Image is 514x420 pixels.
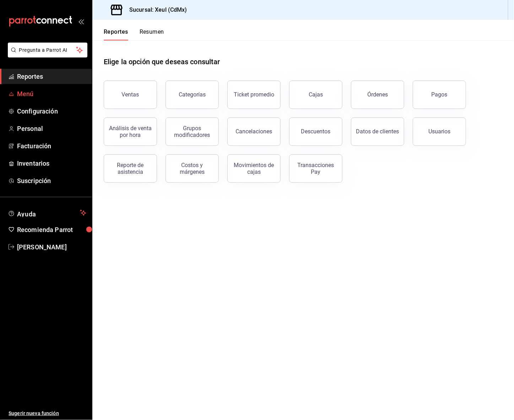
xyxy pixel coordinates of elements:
div: Costos y márgenes [170,162,214,175]
div: Órdenes [367,91,388,98]
span: Reportes [17,72,86,81]
div: Grupos modificadores [170,125,214,138]
span: Recomienda Parrot [17,225,86,234]
button: Usuarios [413,117,466,146]
div: Categorías [179,91,206,98]
button: Pregunta a Parrot AI [8,43,87,57]
h3: Sucursal: Xeul (CdMx) [124,6,187,14]
span: Personal [17,124,86,133]
span: Inventarios [17,159,86,168]
div: Ticket promedio [234,91,274,98]
span: Menú [17,89,86,99]
div: Movimientos de cajas [232,162,276,175]
span: Pregunta a Parrot AI [19,46,76,54]
button: Grupos modificadores [166,117,219,146]
div: Análisis de venta por hora [108,125,152,138]
button: Descuentos [289,117,342,146]
a: Pregunta a Parrot AI [5,51,87,59]
button: Costos y márgenes [166,154,219,183]
button: Ventas [104,81,157,109]
h1: Elige la opción que deseas consultar [104,56,220,67]
div: Ventas [122,91,139,98]
div: Transacciones Pay [294,162,338,175]
div: Datos de clientes [356,128,399,135]
button: Reportes [104,28,128,40]
div: Usuarios [428,128,450,135]
span: Suscripción [17,176,86,186]
button: Reporte de asistencia [104,154,157,183]
button: Categorías [166,81,219,109]
div: Cajas [309,91,323,98]
div: Descuentos [301,128,331,135]
span: Ayuda [17,209,77,217]
button: open_drawer_menu [78,18,84,24]
button: Cajas [289,81,342,109]
button: Cancelaciones [227,117,281,146]
span: Facturación [17,141,86,151]
span: [PERSON_NAME] [17,242,86,252]
button: Resumen [140,28,164,40]
span: Configuración [17,106,86,116]
button: Datos de clientes [351,117,404,146]
div: Cancelaciones [236,128,272,135]
button: Ticket promedio [227,81,281,109]
button: Pagos [413,81,466,109]
button: Análisis de venta por hora [104,117,157,146]
button: Movimientos de cajas [227,154,281,183]
div: Pagos [432,91,448,98]
span: Sugerir nueva función [9,410,86,417]
button: Transacciones Pay [289,154,342,183]
div: Reporte de asistencia [108,162,152,175]
div: navigation tabs [104,28,164,40]
button: Órdenes [351,81,404,109]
